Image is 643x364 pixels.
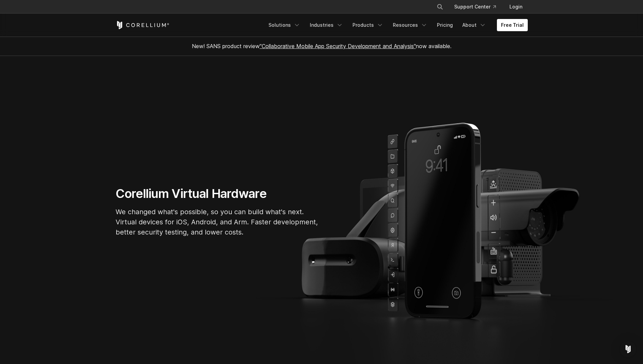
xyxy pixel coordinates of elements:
div: Navigation Menu [428,1,528,13]
span: New! SANS product review now available. [192,43,451,49]
button: Search [434,1,446,13]
a: Solutions [264,19,304,31]
a: Free Trial [497,19,528,31]
div: Navigation Menu [264,19,528,31]
a: Corellium Home [116,21,169,29]
h1: Corellium Virtual Hardware [116,186,319,201]
a: Login [504,1,528,13]
p: We changed what's possible, so you can build what's next. Virtual devices for iOS, Android, and A... [116,207,319,237]
a: About [458,19,490,31]
a: Support Center [449,1,501,13]
div: Open Intercom Messenger [620,341,636,357]
a: Pricing [433,19,457,31]
a: "Collaborative Mobile App Security Development and Analysis" [260,43,416,49]
a: Resources [389,19,431,31]
a: Industries [306,19,347,31]
a: Products [348,19,387,31]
